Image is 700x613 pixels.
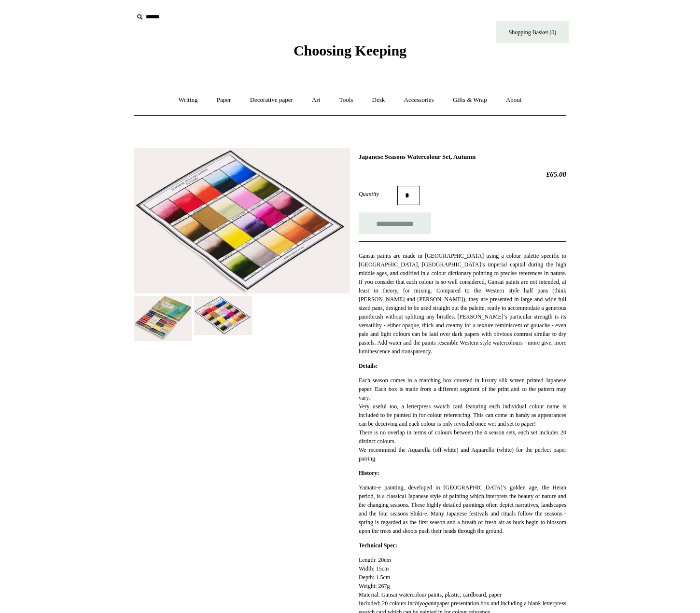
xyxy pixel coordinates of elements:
h1: Japanese Seasons Watercolour Set, Autumn [359,153,566,161]
p: Yamato-e painting, developed in [GEOGRAPHIC_DATA]’s golden age, the Heian period, is a classical ... [359,483,566,535]
a: Tools [331,87,362,113]
a: Art [303,87,329,113]
a: Desk [364,87,394,113]
a: Shopping Basket (0) [496,21,569,43]
a: Accessories [395,87,443,113]
strong: History: [359,470,379,476]
a: Paper [208,87,240,113]
img: Japanese Seasons Watercolour Set, Autumn [134,296,192,340]
a: Choosing Keeping [294,50,406,57]
a: About [497,87,531,113]
label: Quantity [359,190,397,198]
span: Choosing Keeping [294,42,406,58]
h2: £65.00 [359,170,566,179]
a: Writing [170,87,207,113]
p: Gansai paints are made in [GEOGRAPHIC_DATA] using a colour palette specific to [GEOGRAPHIC_DATA],... [359,251,566,356]
p: Each season comes in a matching box covered in luxury silk screen printed Japanese paper. Each bo... [359,376,566,463]
strong: Technical Spec: [359,542,397,549]
a: Gifts & Wrap [444,87,496,113]
em: chiyogami [412,600,436,607]
a: Decorative paper [241,87,302,113]
img: Japanese Seasons Watercolour Set, Autumn [194,296,252,335]
strong: Details: [359,362,378,369]
img: Japanese Seasons Watercolour Set, Autumn [134,148,350,294]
